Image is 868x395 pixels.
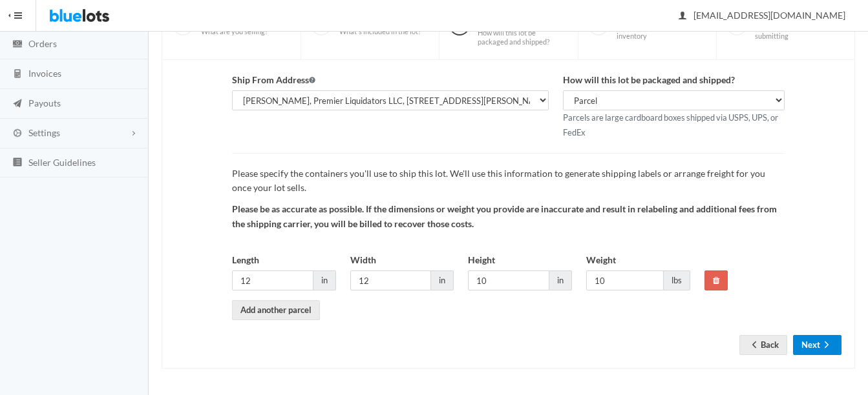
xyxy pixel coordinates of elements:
small: Parcels are large cardboard boxes shipped via USPS, UPS, or FedEx [563,112,778,137]
strong: Please be as accurate as possible. If the dimensions or weight you provide are inaccurate and res... [232,203,777,229]
ion-icon: cog [11,128,24,140]
span: in [549,270,572,290]
span: lbs [664,270,690,290]
a: arrow backBack [739,335,787,355]
button: Nextarrow forward [793,335,842,355]
label: Width [350,253,376,268]
span: Invoices [28,68,61,79]
span: Payouts [28,97,61,108]
p: Please specify the containers you'll use to ship this lot. We'll use this information to generate... [232,167,785,196]
ion-icon: calculator [11,68,24,81]
span: Seller Guidelines [28,157,96,168]
span: Review your lot before submitting [755,23,844,40]
label: Ship From Address [232,73,315,88]
ion-icon: paper plane [11,98,24,110]
span: Upload some photos of your inventory [617,23,706,40]
span: What are you selling? [201,27,268,36]
span: in [313,270,336,290]
ion-icon: person [676,10,689,23]
ion-icon: cash [11,39,24,51]
label: Length [232,253,259,268]
span: [EMAIL_ADDRESS][DOMAIN_NAME] [679,10,845,21]
ion-icon: arrow forward [820,339,833,352]
span: How will this lot be packaged and shipped? [478,28,567,46]
label: Height [468,253,495,268]
span: Settings [28,127,60,138]
span: What's included in the lot? [339,27,421,36]
span: in [431,270,454,290]
ion-icon: arrow back [748,339,761,352]
label: Weight [586,253,616,268]
ion-icon: list box [11,157,24,169]
label: How will this lot be packaged and shipped? [563,73,735,88]
span: Orders [28,38,57,49]
a: Add another parcel [232,300,320,320]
